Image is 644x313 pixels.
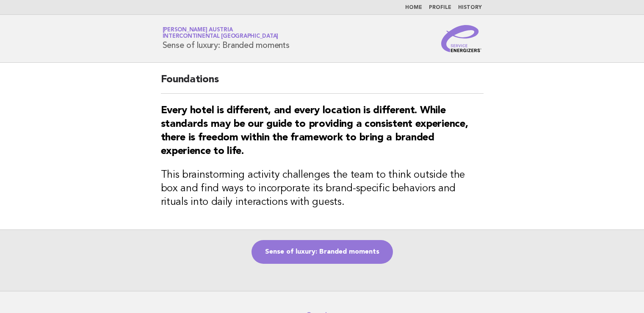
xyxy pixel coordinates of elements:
[163,28,290,50] h1: Sense of luxury: Branded moments
[163,27,279,39] a: [PERSON_NAME] AustriaInterContinental [GEOGRAPHIC_DATA]
[441,25,482,52] img: Service Energizers
[458,5,482,10] a: History
[161,106,468,156] strong: Every hotel is different, and every location is different. While standards may be our guide to pr...
[161,168,484,209] h3: This brainstorming activity challenges the team to think outside the box and find ways to incorpo...
[163,34,279,39] span: InterContinental [GEOGRAPHIC_DATA]
[252,240,393,264] a: Sense of luxury: Branded moments
[161,73,484,94] h2: Foundations
[405,5,422,10] a: Home
[429,5,451,10] a: Profile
